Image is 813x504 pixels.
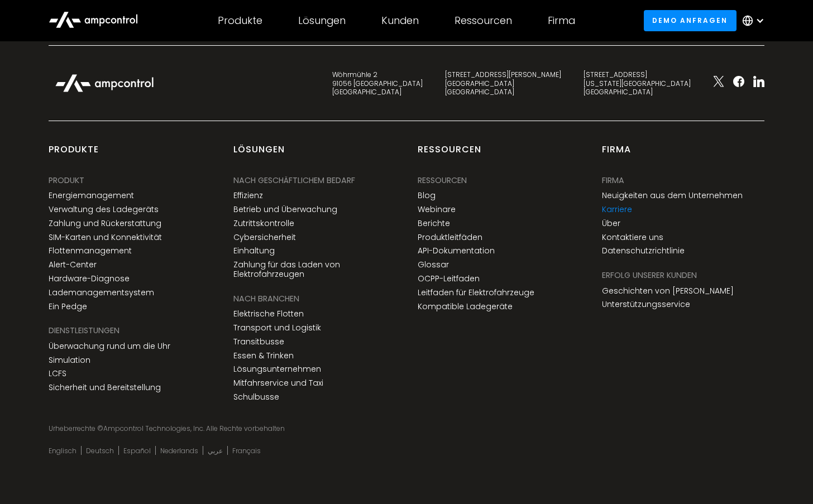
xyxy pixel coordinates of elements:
[233,337,284,347] a: Transitbusse
[49,302,87,311] a: Ein Pedge
[49,324,119,337] div: DIENSTLEISTUNGEN
[49,246,132,256] a: Flottenmanagement
[49,233,162,242] a: SIM-Karten und Konnektivität
[233,323,321,333] a: Transport und Logistik
[49,219,161,228] a: Zahlung und Rückerstattung
[160,447,198,455] a: Nederlands
[418,191,436,200] a: Blog
[233,233,296,242] a: Cybersicherheit
[418,246,495,256] a: API-Dokumentation
[602,300,690,309] a: Unterstützungsservice
[123,447,151,455] a: Español
[49,174,84,186] div: PRODUKT
[49,191,134,200] a: Energiemanagement
[455,15,512,27] div: Ressourcen
[332,70,423,97] div: Wöhrmühle 2 91056 [GEOGRAPHIC_DATA] [GEOGRAPHIC_DATA]
[49,342,170,351] a: Überwachung rund um die Uhr
[584,70,691,97] div: [STREET_ADDRESS] [US_STATE][GEOGRAPHIC_DATA] [GEOGRAPHIC_DATA]
[233,351,294,361] a: Essen & Trinken
[49,68,160,98] img: Ampcontrol Logo
[602,205,632,214] a: Karriere
[233,143,285,165] div: Lösungen
[602,219,620,228] a: Über
[208,447,223,455] a: عربي
[602,246,685,256] a: Datenschutzrichtlinie
[418,174,467,186] div: Ressourcen
[233,174,355,186] div: NACH GESCHÄFTLICHEM BEDARF
[233,392,279,402] a: Schulbusse
[86,447,114,455] a: Deutsch
[233,378,323,388] a: Mitfahrservice und Taxi
[644,10,737,31] a: Demo anfragen
[381,15,419,27] div: Kunden
[418,288,534,297] a: Leitfaden für Elektrofahrzeuge
[602,286,734,296] a: Geschichten von [PERSON_NAME]
[233,364,321,374] a: Lösungsunternehmen
[49,356,90,365] a: Simulation
[49,288,154,297] a: Lademanagementsystem
[602,233,663,242] a: Kontaktiere uns
[548,15,575,27] div: Firma
[49,260,97,270] a: Alert-Center
[233,219,294,228] a: Zutrittskontrolle
[418,233,482,242] a: Produktleitfäden
[49,369,66,378] a: LCFS
[218,15,262,27] div: Produkte
[233,309,304,319] a: Elektrische Flotten
[232,447,261,455] a: Français
[233,260,395,279] a: Zahlung für das Laden von Elektrofahrzeugen
[233,246,275,256] a: Einhaltung
[49,424,764,433] div: Urheberrechte © Ampcontrol Technologies, Inc. Alle Rechte vorbehalten
[49,447,76,455] a: Englisch
[49,274,130,284] a: Hardware-Diagnose
[602,143,631,165] div: Firma
[418,219,450,228] a: Berichte
[49,205,159,214] a: Verwaltung des Ladegeräts
[418,260,449,270] a: Glossar
[418,302,513,311] a: Kompatible Ladegeräte
[602,269,697,281] div: Erfolg unserer Kunden
[233,205,337,214] a: Betrieb und Überwachung
[418,205,456,214] a: Webinare
[418,143,481,165] div: Ressourcen
[233,292,299,305] div: NACH BRANCHEN
[233,191,263,200] a: Effizienz
[418,274,480,284] a: OCPP-Leitfaden
[602,174,624,186] div: Firma
[298,15,346,27] div: Lösungen
[602,191,743,200] a: Neuigkeiten aus dem Unternehmen
[445,70,561,97] div: [STREET_ADDRESS][PERSON_NAME] [GEOGRAPHIC_DATA] [GEOGRAPHIC_DATA]
[49,383,161,392] a: Sicherheit und Bereitstellung
[49,143,99,165] div: Produkte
